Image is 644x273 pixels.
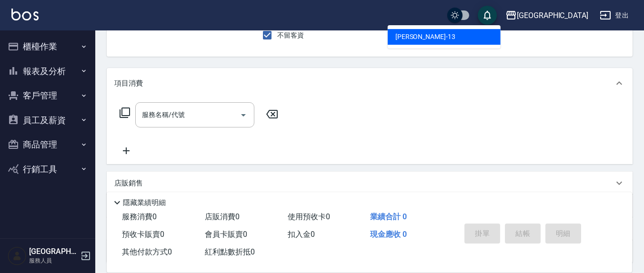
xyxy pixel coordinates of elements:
[4,132,91,157] button: 商品管理
[4,157,91,182] button: 行銷工具
[107,68,633,98] div: 項目消費
[114,178,143,188] p: 店販銷售
[107,172,633,195] div: 店販銷售
[517,10,588,21] div: [GEOGRAPHIC_DATA]
[122,212,157,221] span: 服務消費 0
[4,83,91,108] button: 客戶管理
[123,198,166,208] p: 隱藏業績明細
[277,30,304,40] span: 不留客資
[395,32,455,42] span: [PERSON_NAME] -13
[205,230,247,239] span: 會員卡販賣 0
[11,9,39,20] img: Logo
[502,6,592,25] button: [GEOGRAPHIC_DATA]
[205,247,255,256] span: 紅利點數折抵 0
[4,59,91,84] button: 報表及分析
[8,246,27,265] img: Person
[29,247,78,256] h5: [GEOGRAPHIC_DATA]
[478,6,497,25] button: save
[4,108,91,133] button: 員工及薪資
[370,230,407,239] span: 現金應收 0
[596,7,633,24] button: 登出
[114,78,143,88] p: 項目消費
[205,212,240,221] span: 店販消費 0
[29,256,78,265] p: 服務人員
[288,212,330,221] span: 使用預收卡 0
[236,107,251,123] button: Open
[122,230,164,239] span: 預收卡販賣 0
[4,34,91,59] button: 櫃檯作業
[370,212,407,221] span: 業績合計 0
[122,247,172,256] span: 其他付款方式 0
[288,230,315,239] span: 扣入金 0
